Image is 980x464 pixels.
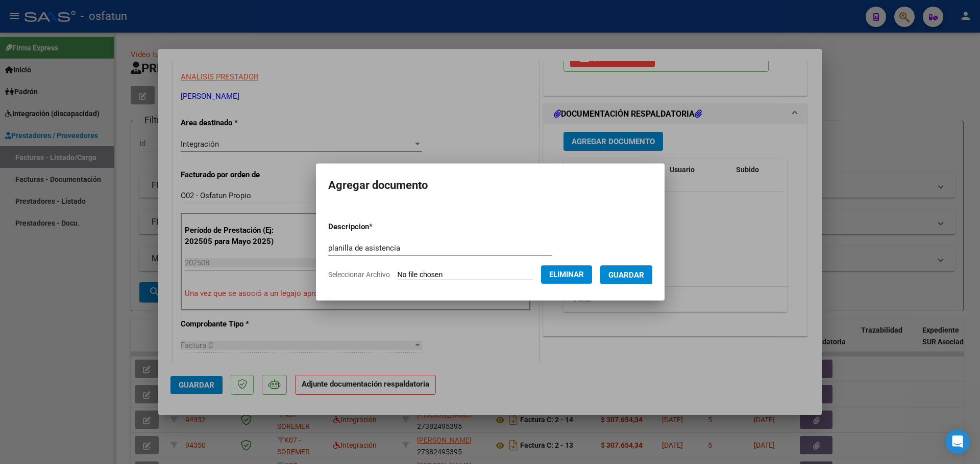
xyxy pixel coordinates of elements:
[541,265,592,284] button: Eliminar
[328,176,652,195] h2: Agregar documento
[600,265,652,284] button: Guardar
[945,429,970,454] div: Open Intercom Messenger
[608,270,644,280] span: Guardar
[549,270,584,279] span: Eliminar
[328,221,426,233] p: Descripcion
[328,270,390,279] span: Seleccionar Archivo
